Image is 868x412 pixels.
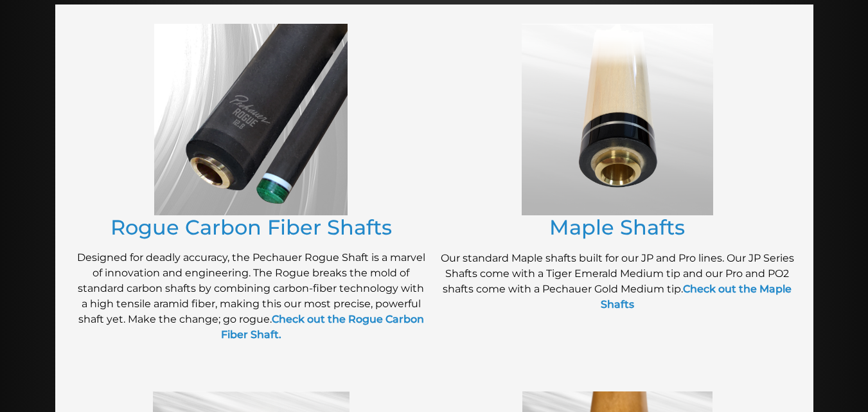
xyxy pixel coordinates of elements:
a: Check out the Maple Shafts [601,283,792,310]
a: Rogue Carbon Fiber Shafts [111,215,392,240]
p: Designed for deadly accuracy, the Pechauer Rogue Shaft is a marvel of innovation and engineering.... [75,250,428,343]
a: Maple Shafts [549,215,685,240]
a: Check out the Rogue Carbon Fiber Shaft. [221,313,424,341]
p: Our standard Maple shafts built for our JP and Pro lines. Our JP Series Shafts come with a Tiger ... [441,251,794,312]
